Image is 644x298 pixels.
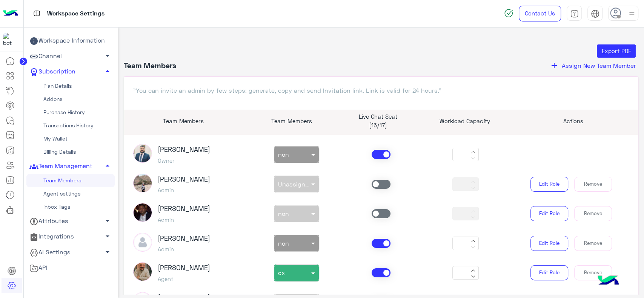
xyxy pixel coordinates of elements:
h3: [PERSON_NAME] [158,264,210,272]
a: Agent settings [26,187,115,200]
a: Purchase History [26,106,115,119]
h4: Team Members [124,61,176,70]
p: Workload Capacity [427,117,503,125]
h5: Owner [158,157,210,164]
button: Remove [574,236,612,251]
img: tab [32,9,41,18]
span: Export PDF [601,47,631,54]
span: arrow_drop_down [103,232,112,241]
a: Transactions History [26,119,115,132]
img: spinner [504,9,513,18]
h5: Admin [158,186,210,193]
button: Edit Role [530,265,568,280]
a: Integrations [26,229,115,245]
a: Team Members [26,174,115,187]
p: "You can invite an admin by few steps: generate, copy and send Invitation link. Link is valid for... [133,86,629,95]
button: Edit Role [530,177,568,192]
span: Assign New Team Member [562,62,636,69]
h3: [PERSON_NAME] [158,205,210,213]
h5: Admin [158,216,210,223]
a: Channel [26,49,115,64]
img: picture [133,203,152,222]
img: 1403182699927242 [3,33,17,46]
a: Team Management [26,159,115,174]
p: (16/17) [340,121,416,130]
p: Workspace Settings [47,9,105,19]
a: Attributes [26,214,115,229]
img: picture [133,144,152,163]
a: Workspace Information [26,33,115,49]
h5: Admin [158,246,210,252]
img: tab [591,9,599,18]
span: non [278,240,289,247]
h3: [PERSON_NAME] [158,234,210,243]
p: Team Members [254,117,329,125]
a: Plan Details [26,79,115,93]
h3: [PERSON_NAME] [158,145,210,154]
img: tab [570,9,579,18]
img: profile [627,9,636,18]
span: arrow_drop_down [103,216,112,225]
img: hulul-logo.png [595,268,621,294]
span: arrow_drop_up [103,67,112,76]
p: Live Chat Seat [340,112,416,121]
button: addAssign New Team Member [547,61,638,70]
span: API [29,263,47,273]
p: Team Members [124,117,243,125]
a: Contact Us [519,6,561,21]
a: tab [567,6,582,21]
a: AI Settings [26,245,115,260]
p: Actions [514,117,632,125]
h3: [PERSON_NAME] [158,175,210,183]
img: Logo [3,6,18,21]
a: Subscription [26,64,115,79]
button: Edit Role [530,206,568,221]
a: API [26,260,115,275]
img: picture [133,174,152,193]
button: Remove [574,265,612,280]
img: defaultAdmin.png [133,233,152,252]
a: Billing Details [26,145,115,159]
h5: Agent [158,275,210,282]
i: add [550,61,559,70]
button: Edit Role [530,236,568,251]
a: Addons [26,93,115,106]
span: arrow_drop_up [103,161,112,170]
a: My Wallet [26,132,115,145]
span: arrow_drop_down [103,51,112,60]
span: arrow_drop_down [103,248,112,257]
img: picture [133,262,152,281]
button: Remove [574,177,612,192]
a: Inbox Tags [26,200,115,214]
button: Remove [574,206,612,221]
button: Export PDF [597,44,636,58]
